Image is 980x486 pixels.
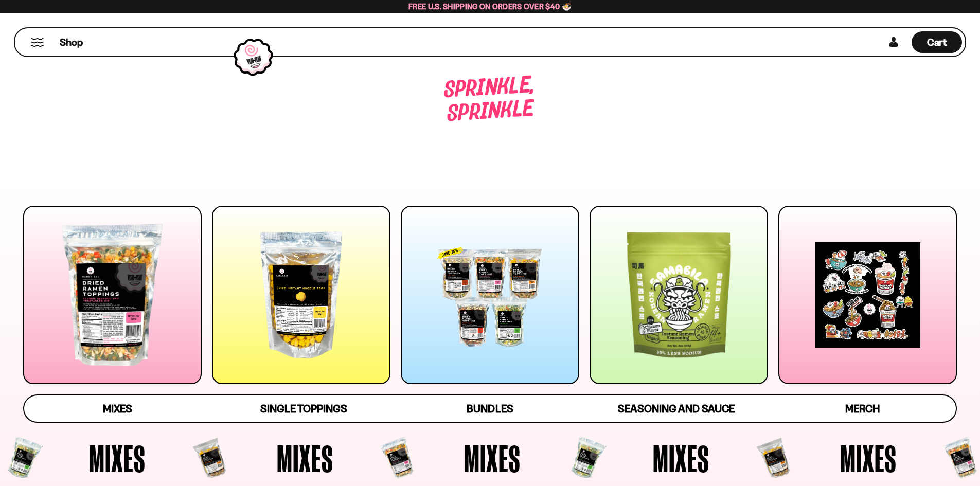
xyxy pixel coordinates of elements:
[912,28,962,56] div: Cart
[260,402,347,415] span: Single Toppings
[397,395,583,422] a: Bundles
[467,402,513,415] span: Bundles
[277,439,333,477] span: Mixes
[89,439,146,477] span: Mixes
[464,439,521,477] span: Mixes
[60,31,83,53] a: Shop
[618,402,735,415] span: Seasoning and Sauce
[408,2,572,11] span: Free U.S. Shipping on Orders over $40 🍜
[845,402,880,415] span: Merch
[840,439,897,477] span: Mixes
[60,35,83,49] span: Shop
[30,38,44,47] button: Mobile Menu Trigger
[103,402,132,415] span: Mixes
[24,395,210,422] a: Mixes
[770,395,956,422] a: Merch
[653,439,709,477] span: Mixes
[583,395,770,422] a: Seasoning and Sauce
[927,36,947,48] span: Cart
[210,395,397,422] a: Single Toppings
